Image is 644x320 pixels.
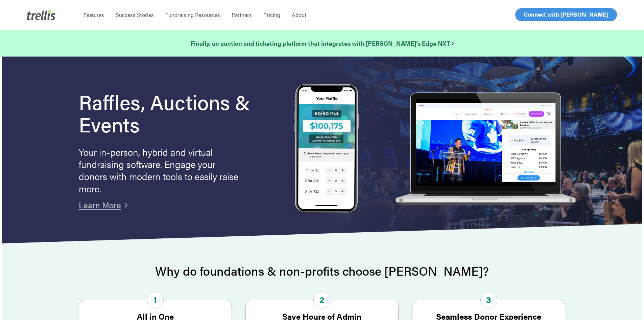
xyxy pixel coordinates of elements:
[84,11,104,19] span: Features
[27,9,55,20] img: Trellis
[294,84,359,215] img: Trellis Raffles, Auctions and Event Fundraising
[391,92,579,206] img: rafflelaptop_mac_optim.png
[313,292,330,308] span: 2
[232,11,252,19] span: Partners
[190,39,454,47] strong: Finally, an auction and ticketing platform that integrates with [PERSON_NAME]’s Edge NXT
[79,146,241,194] p: Your in-person, hybrid and virtual fundraising software. Engage your donors with modern tools to ...
[524,10,609,18] span: Connect with [PERSON_NAME]
[258,12,286,18] a: Pricing
[116,11,154,19] span: Success Stories
[190,39,454,48] a: Finally, an auction and ticketing platform that integrates with [PERSON_NAME]’s Edge NXT
[292,11,306,19] span: About
[515,8,617,21] a: Connect with [PERSON_NAME]
[263,11,280,19] span: Pricing
[79,264,566,278] h2: Why do foundations & non-profits choose [PERSON_NAME]?
[79,90,269,135] h1: Raffles, Auctions & Events
[226,12,258,18] a: Partners
[160,12,226,18] a: Fundraising Resources
[480,292,497,308] span: 3
[110,12,160,18] a: Success Stories
[147,292,164,308] span: 1
[286,12,312,18] a: About
[79,199,121,211] a: Learn More
[165,11,220,19] span: Fundraising Resources
[78,12,110,18] a: Features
